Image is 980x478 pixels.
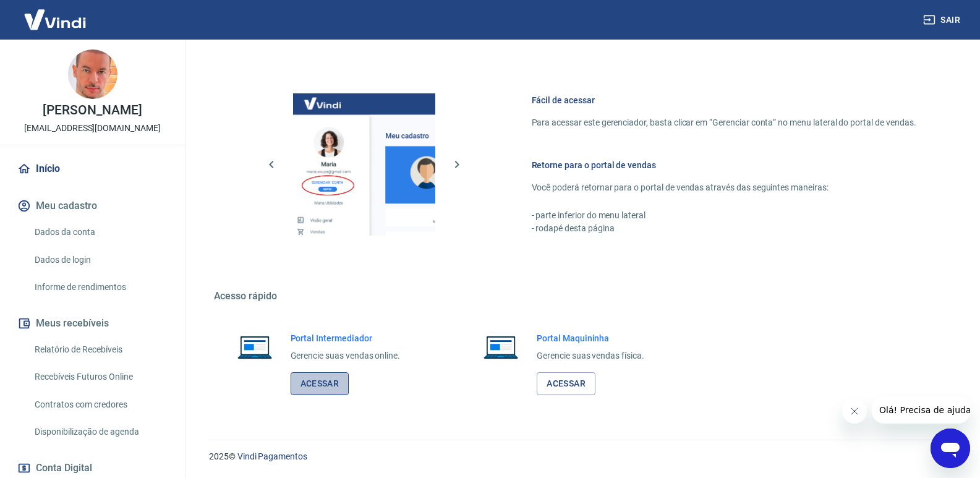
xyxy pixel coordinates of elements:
a: Recebíveis Futuros Online [30,364,170,390]
button: Sair [921,9,965,32]
p: [EMAIL_ADDRESS][DOMAIN_NAME] [24,122,161,135]
h5: Acesso rápido [214,290,946,302]
a: Disponibilização de agenda [30,419,170,445]
h6: Portal Maquininha [537,332,644,344]
a: Dados da conta [30,220,170,245]
h6: Fácil de acessar [532,94,916,106]
p: Gerencie suas vendas online. [291,349,401,362]
a: Informe de rendimentos [30,275,170,300]
a: Dados de login [30,247,170,273]
p: - rodapé desta página [532,222,916,235]
button: Meu cadastro [15,192,170,220]
p: - parte inferior do menu lateral [532,209,916,222]
p: Gerencie suas vendas física. [537,349,644,362]
a: Vindi Pagamentos [237,451,307,461]
a: Acessar [537,372,595,395]
img: Imagem da dashboard mostrando o botão de gerenciar conta na sidebar no lado esquerdo [293,93,435,236]
iframe: Botão para abrir a janela de mensagens [931,429,970,468]
p: 2025 © [209,450,950,463]
p: Para acessar este gerenciador, basta clicar em “Gerenciar conta” no menu lateral do portal de ven... [532,116,916,129]
p: Você poderá retornar para o portal de vendas através das seguintes maneiras: [532,181,916,194]
h6: Retorne para o portal de vendas [532,159,916,171]
h6: Portal Intermediador [291,332,401,344]
button: Meus recebíveis [15,310,170,337]
img: Imagem de um notebook aberto [229,332,281,362]
a: Contratos com credores [30,392,170,417]
iframe: Mensagem da empresa [872,396,970,424]
a: Relatório de Recebíveis [30,337,170,362]
a: Acessar [291,372,349,395]
a: Início [15,155,170,182]
p: [PERSON_NAME] [43,104,142,117]
iframe: Fechar mensagem [842,399,867,424]
img: Imagem de um notebook aberto [475,332,527,362]
img: 53b38a2a-2b1a-44c9-a1b8-a8d3ea727a89.jpeg [68,49,117,99]
span: Olá! Precisa de ajuda? [7,9,104,19]
img: Vindi [15,1,95,38]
